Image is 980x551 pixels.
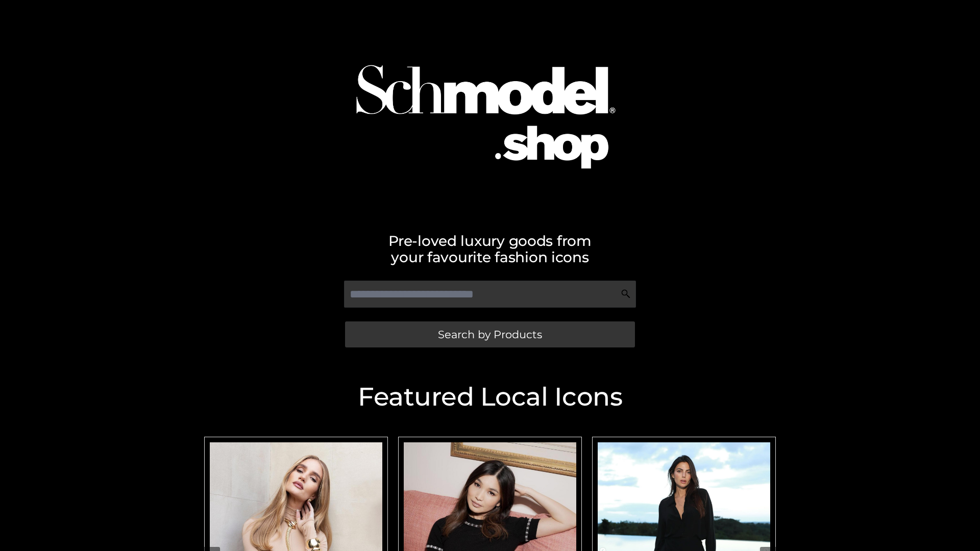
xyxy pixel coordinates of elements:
a: Search by Products [345,321,635,347]
h2: Featured Local Icons​ [199,384,781,410]
img: Search Icon [621,289,631,299]
span: Search by Products [438,329,542,340]
h2: Pre-loved luxury goods from your favourite fashion icons [199,233,781,265]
